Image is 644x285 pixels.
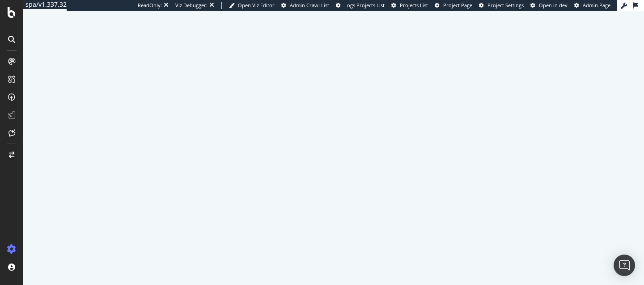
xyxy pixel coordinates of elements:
span: Projects List [400,2,428,9]
span: Open Viz Editor [238,2,275,9]
a: Open in dev [530,2,568,9]
div: Open Intercom Messenger [614,255,635,276]
div: ReadOnly: [138,2,162,9]
a: Projects List [391,2,428,9]
span: Open in dev [539,2,568,9]
a: Open Viz Editor [229,2,275,9]
a: Admin Crawl List [281,2,329,9]
div: Viz Debugger: [175,2,208,9]
a: Project Settings [479,2,524,9]
span: Project Page [443,2,472,9]
a: Admin Page [574,2,610,9]
span: Admin Crawl List [290,2,329,9]
span: Admin Page [583,2,610,9]
a: Project Page [435,2,472,9]
a: Logs Projects List [336,2,385,9]
span: Logs Projects List [344,2,385,9]
span: Project Settings [487,2,524,9]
